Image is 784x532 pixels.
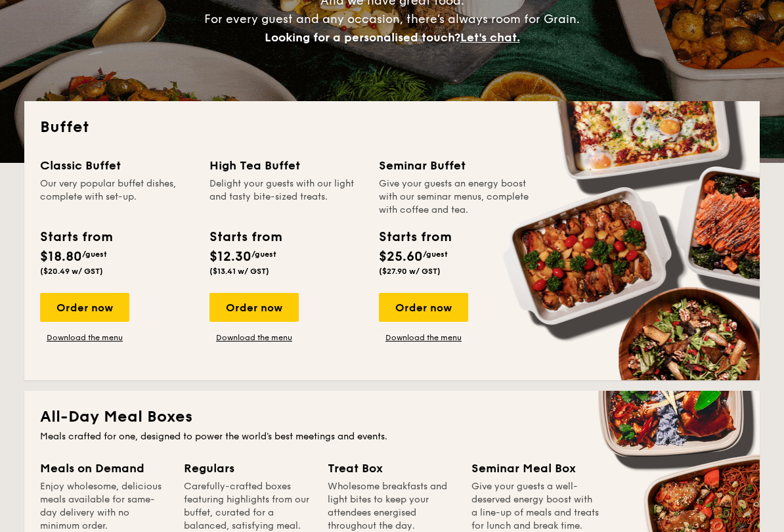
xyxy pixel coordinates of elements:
div: Our very popular buffet dishes, complete with set-up. [40,177,194,217]
div: Seminar Buffet [379,156,533,175]
span: ($27.90 w/ GST) [379,267,441,276]
span: Let's chat. [460,30,520,45]
div: Order now [209,293,299,322]
div: Regulars [184,459,312,477]
span: ($13.41 w/ GST) [209,267,269,276]
div: Seminar Meal Box [471,459,599,477]
a: Download the menu [40,332,129,343]
h2: All-Day Meal Boxes [40,407,744,428]
span: ($20.49 w/ GST) [40,267,103,276]
div: Meals on Demand [40,459,168,477]
div: Starts from [40,227,112,247]
span: $18.80 [40,249,82,265]
span: $25.60 [379,249,423,265]
div: Order now [40,293,129,322]
div: Starts from [209,227,281,247]
a: Download the menu [209,332,299,343]
span: Looking for a personalised touch? [265,30,460,45]
span: /guest [423,250,448,259]
div: Treat Box [328,459,456,477]
a: Download the menu [379,332,468,343]
span: /guest [251,250,276,259]
div: Order now [379,293,468,322]
span: $12.30 [209,249,251,265]
h2: Buffet [40,117,744,138]
div: Give your guests an energy boost with our seminar menus, complete with coffee and tea. [379,177,533,217]
div: High Tea Buffet [209,156,363,175]
div: Delight your guests with our light and tasty bite-sized treats. [209,177,363,217]
div: Meals crafted for one, designed to power the world's best meetings and events. [40,430,744,443]
div: Classic Buffet [40,156,194,175]
span: /guest [82,250,107,259]
div: Starts from [379,227,450,247]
